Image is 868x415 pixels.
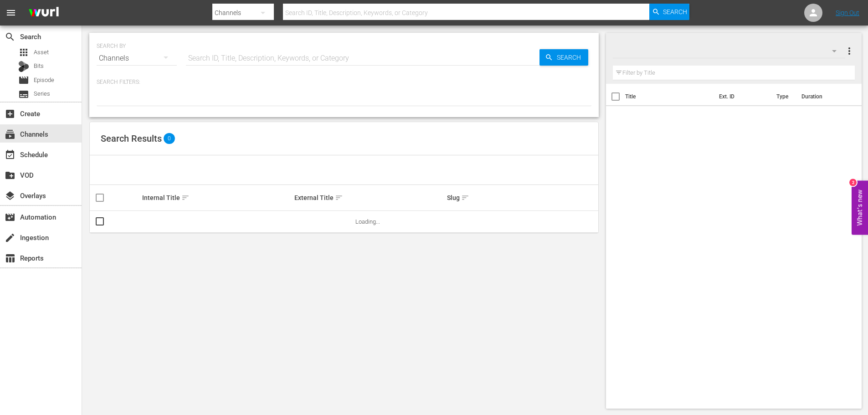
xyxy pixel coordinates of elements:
span: Create [5,108,15,119]
img: ans4CAIJ8jUAAAAAAAAAAAAAAAAAAAAAAAAgQb4GAAAAAAAAAAAAAAAAAAAAAAAAJMjXAAAAAAAAAAAAAAAAAAAAAAAAgAT5G... [22,2,66,24]
span: Episode [18,75,29,86]
div: Bits [18,61,29,72]
span: menu [5,7,16,18]
span: Overlays [5,190,15,201]
button: more_vert [844,40,855,62]
span: Search Results [101,133,162,144]
div: 2 [849,179,857,186]
span: Episode [34,76,54,85]
span: VOD [5,170,15,181]
button: Search [649,4,689,20]
span: more_vert [844,46,855,56]
span: Search [553,49,588,66]
span: Ingestion [5,232,15,243]
button: Search [539,49,588,66]
th: Title [625,84,714,109]
div: Slug [447,192,597,203]
span: sort [335,194,343,202]
span: Search [5,31,15,42]
div: Channels [97,46,177,71]
th: Type [771,84,796,109]
span: sort [461,194,469,202]
span: Reports [5,253,15,264]
span: Channels [5,129,15,140]
span: Loading... [355,218,380,225]
span: 0 [164,133,175,144]
p: Search Filters: [97,78,591,86]
span: Bits [34,61,44,71]
div: External Title [294,192,444,203]
span: sort [181,194,190,202]
span: Asset [34,48,49,57]
th: Ext. ID [714,84,771,109]
span: Series [34,89,50,98]
a: Sign Out [836,9,859,16]
span: Automation [5,212,15,223]
div: Internal Title [142,192,292,203]
th: Duration [796,84,851,109]
span: Search [663,4,687,20]
span: Series [18,89,29,100]
span: Schedule [5,149,15,160]
button: Open Feedback Widget [852,180,868,235]
span: Asset [18,47,29,58]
